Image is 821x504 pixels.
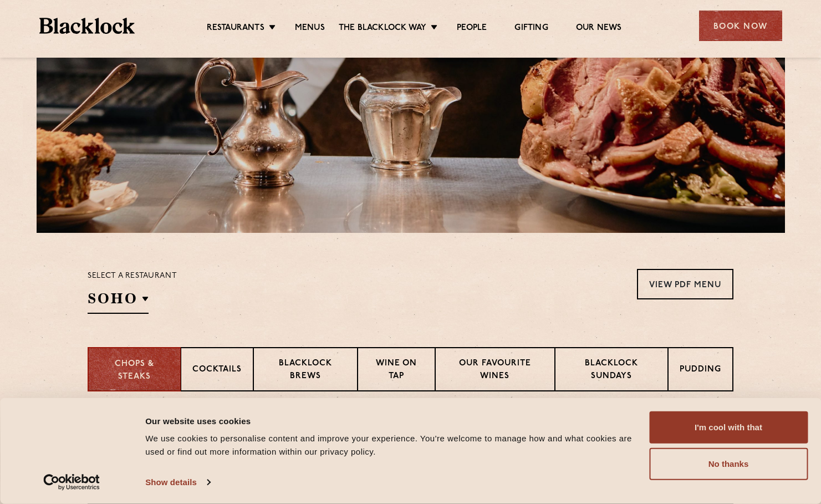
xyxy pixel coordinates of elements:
[207,23,264,35] a: Restaurants
[649,448,808,480] button: No thanks
[369,358,424,384] p: Wine on Tap
[145,414,636,427] div: Our website uses cookies
[699,11,782,41] div: Book Now
[88,269,177,283] p: Select a restaurant
[100,358,169,383] p: Chops & Steaks
[145,432,636,459] div: We use cookies to personalise content and improve your experience. You're welcome to manage how a...
[576,23,622,35] a: Our News
[637,269,733,299] a: View PDF Menu
[23,474,120,491] a: Usercentrics Cookiebot - opens in a new window
[457,23,487,35] a: People
[265,358,346,384] p: Blacklock Brews
[514,23,548,35] a: Gifting
[39,18,135,34] img: BL_Textured_Logo-footer-cropped.svg
[649,411,808,444] button: I'm cool with that
[192,364,242,378] p: Cocktails
[145,474,210,491] a: Show details
[567,358,656,384] p: Blacklock Sundays
[680,364,721,378] p: Pudding
[295,23,325,35] a: Menus
[447,358,543,384] p: Our favourite wines
[88,289,149,314] h2: SOHO
[339,23,426,35] a: The Blacklock Way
